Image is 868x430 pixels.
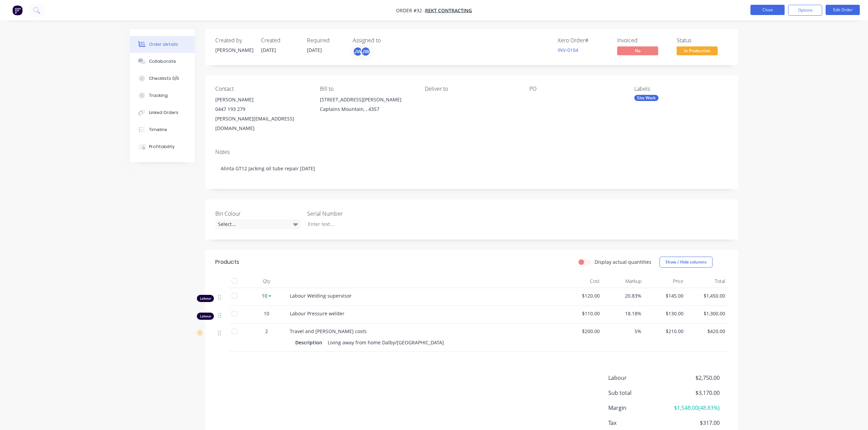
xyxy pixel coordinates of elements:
[669,404,720,412] span: $1,548.00 ( 48.83 %)
[307,210,393,218] label: Serial Number
[130,87,195,104] button: Tracking
[617,37,668,44] div: Invoiced
[149,75,179,82] div: Checklists 0/0
[647,310,683,317] span: $130.00
[608,419,669,427] span: Tax
[197,295,214,302] div: Labour
[130,104,195,121] button: Linked Orders
[320,95,413,117] div: [STREET_ADDRESS][PERSON_NAME]Captains Mountain, , 4357
[295,338,325,347] div: Description
[563,310,600,317] span: $110.00
[215,114,309,133] div: [PERSON_NAME][EMAIL_ADDRESS][DOMAIN_NAME]
[425,7,472,14] a: REKT Contracting
[130,138,195,155] button: Profitability
[261,47,276,53] span: [DATE]
[149,58,176,64] div: Collaborate
[788,5,822,16] button: Options
[149,92,168,99] div: Tracking
[647,328,683,335] span: $210.00
[677,46,718,57] button: In Production
[558,47,578,53] a: INV-0104
[215,86,309,92] div: Contact
[689,328,725,335] span: $420.00
[149,127,167,133] div: Timeline
[215,158,728,179] div: Alinta GT12 Jacking oil tube repair [DATE]
[605,328,642,335] span: 5%
[750,5,785,15] button: Close
[647,292,683,299] span: $145.00
[290,328,367,334] span: Travel and [PERSON_NAME] costs
[353,46,363,57] div: JW
[529,86,623,92] div: PO
[558,37,609,44] div: Xero Order #
[353,37,421,44] div: Assigned to
[215,37,253,44] div: Created by
[669,389,720,397] span: $3,170.00
[215,104,309,114] div: 0447 193 279
[264,310,269,317] span: 10
[130,70,195,87] button: Checklists 0/0
[634,86,728,92] div: Labels
[215,95,309,104] div: [PERSON_NAME]
[677,37,728,44] div: Status
[425,86,518,92] div: Deliver to
[602,274,645,288] div: Markup
[608,389,669,397] span: Sub total
[826,5,860,15] button: Edit Order
[689,292,725,299] span: $1,450.00
[634,95,659,101] div: Site Work
[686,274,728,288] div: Total
[307,47,322,53] span: [DATE]
[290,310,344,317] span: Labour Pressure welder
[605,310,642,317] span: 18.18%
[215,149,728,155] div: Notes
[149,110,178,116] div: Linked Orders
[307,37,344,44] div: Required
[644,274,686,288] div: Price
[197,313,214,320] div: Labour
[353,46,371,57] button: JWJW
[215,210,301,218] label: Bin Colour
[261,37,299,44] div: Created
[669,374,720,382] span: $2,750.00
[396,7,425,14] span: Order #32 -
[215,95,309,133] div: [PERSON_NAME]0447 193 279[PERSON_NAME][EMAIL_ADDRESS][DOMAIN_NAME]
[361,46,371,57] div: JW
[320,86,413,92] div: Bill to
[669,419,720,427] span: $317.00
[262,292,267,299] span: 10
[215,46,253,54] div: [PERSON_NAME]
[130,121,195,138] button: Timeline
[608,404,669,412] span: Margin
[677,46,718,55] span: In Production
[320,95,413,104] div: [STREET_ADDRESS][PERSON_NAME]
[149,144,175,150] div: Profitability
[290,292,352,299] span: Labour Welding supervisor
[130,53,195,70] button: Collaborate
[215,219,301,229] div: Select...
[320,104,413,114] div: Captains Mountain, , 4357
[617,46,658,55] span: No
[12,5,23,15] img: Factory
[563,328,600,335] span: $200.00
[130,36,195,53] button: Order details
[215,258,239,266] div: Products
[325,338,447,347] div: Living away from home Dalby/[GEOGRAPHIC_DATA]
[149,41,178,47] div: Order details
[660,257,713,268] button: Show / Hide columns
[265,328,268,335] span: 2
[560,274,602,288] div: Cost
[608,374,669,382] span: Labour
[605,292,642,299] span: 20.83%
[689,310,725,317] span: $1,300.00
[595,258,651,266] label: Display actual quantities
[246,274,287,288] div: Qty
[563,292,600,299] span: $120.00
